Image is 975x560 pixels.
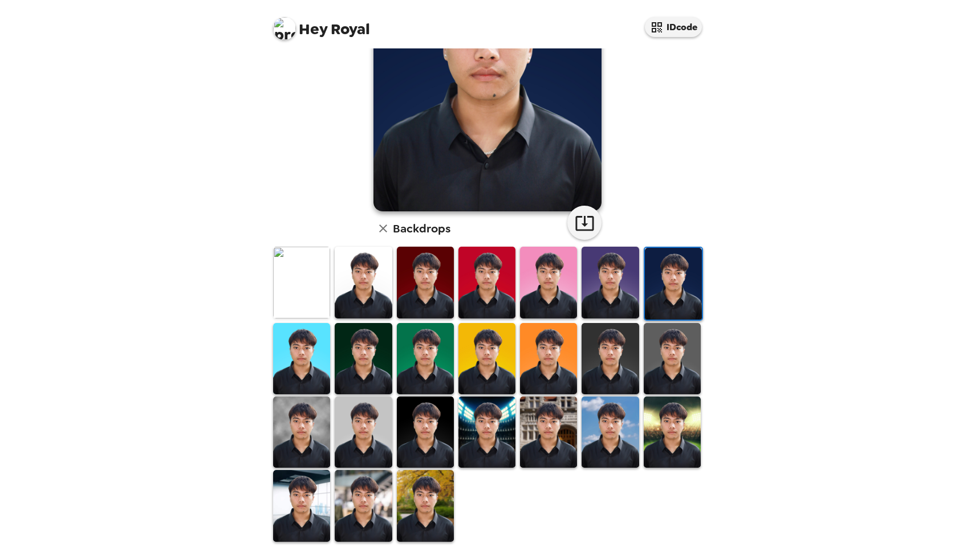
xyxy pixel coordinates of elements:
img: Original [273,247,330,318]
img: profile pic [273,17,296,40]
span: Hey [299,19,327,39]
button: IDcode [645,17,702,37]
h6: Backdrops [393,219,450,238]
span: Royal [273,11,370,37]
